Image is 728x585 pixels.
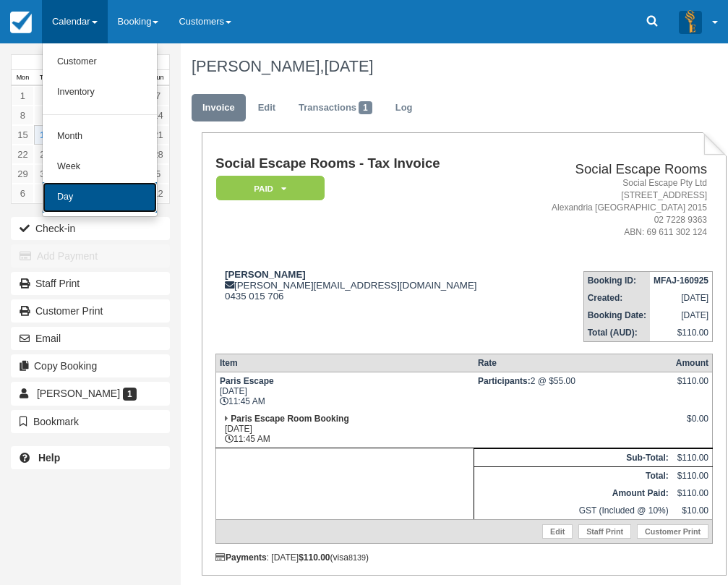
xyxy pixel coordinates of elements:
[478,376,531,386] strong: Participants
[672,354,713,372] th: Amount
[225,269,306,280] strong: [PERSON_NAME]
[247,94,286,122] a: Edit
[215,410,474,448] td: [DATE] 11:45 AM
[220,376,274,386] strong: Paris Escape
[299,552,330,563] strong: $110.00
[11,299,170,323] a: Customer Print
[192,94,246,122] a: Invoice
[11,327,170,350] button: Email
[474,466,672,484] th: Total:
[42,43,158,217] ul: Calendar
[11,354,170,377] button: Copy Booking
[672,484,713,502] td: $110.00
[12,106,34,125] a: 8
[147,164,169,184] a: 5
[12,70,34,86] th: Mon
[525,177,707,239] address: Social Escape Pty Ltd [STREET_ADDRESS] Alexandria [GEOGRAPHIC_DATA] 2015 02 7228 9363 ABN: 69 611...
[474,372,672,410] td: 2 @ $55.00
[123,388,137,401] span: 1
[43,182,157,213] a: Day
[43,121,157,152] a: Month
[34,70,56,86] th: Tue
[34,145,56,164] a: 23
[147,86,169,106] a: 7
[676,376,708,398] div: $110.00
[12,145,34,164] a: 22
[676,414,708,435] div: $0.00
[359,101,372,114] span: 1
[288,94,383,122] a: Transactions1
[192,58,716,75] h1: [PERSON_NAME],
[147,106,169,125] a: 14
[324,57,373,75] span: [DATE]
[474,354,672,372] th: Rate
[215,552,267,563] strong: Payments
[12,125,34,145] a: 15
[216,176,325,201] em: Paid
[147,125,169,145] a: 21
[147,70,169,86] th: Sun
[34,164,56,184] a: 30
[11,410,170,433] button: Bookmark
[474,502,672,520] td: GST (Included @ 10%)
[34,184,56,203] a: 7
[679,10,702,33] img: A3
[654,276,708,286] strong: MFAJ-160925
[583,271,650,289] th: Booking ID:
[474,484,672,502] th: Amount Paid:
[348,553,366,562] small: 8139
[637,524,708,539] a: Customer Print
[672,502,713,520] td: $10.00
[34,106,56,125] a: 9
[11,272,170,295] a: Staff Print
[672,466,713,484] td: $110.00
[583,324,650,342] th: Total (AUD):
[12,86,34,106] a: 1
[215,269,519,302] div: [PERSON_NAME][EMAIL_ADDRESS][DOMAIN_NAME] 0435 015 706
[650,289,713,307] td: [DATE]
[231,414,348,424] strong: Paris Escape Room Booking
[11,446,170,469] a: Help
[542,524,573,539] a: Edit
[34,125,56,145] a: 16
[650,307,713,324] td: [DATE]
[38,452,60,464] b: Help
[215,175,320,202] a: Paid
[474,448,672,466] th: Sub-Total:
[43,47,157,77] a: Customer
[37,388,120,399] span: [PERSON_NAME]
[215,354,474,372] th: Item
[215,552,713,563] div: : [DATE] (visa )
[11,217,170,240] button: Check-in
[672,448,713,466] td: $110.00
[215,156,519,171] h1: Social Escape Rooms - Tax Invoice
[10,12,32,33] img: checkfront-main-nav-mini-logo.png
[11,382,170,405] a: [PERSON_NAME] 1
[43,152,157,182] a: Week
[34,86,56,106] a: 2
[43,77,157,108] a: Inventory
[525,162,707,177] h2: Social Escape Rooms
[583,289,650,307] th: Created:
[12,164,34,184] a: 29
[147,145,169,164] a: 28
[147,184,169,203] a: 12
[12,184,34,203] a: 6
[650,324,713,342] td: $110.00
[385,94,424,122] a: Log
[215,372,474,410] td: [DATE] 11:45 AM
[578,524,631,539] a: Staff Print
[583,307,650,324] th: Booking Date:
[11,244,170,268] button: Add Payment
